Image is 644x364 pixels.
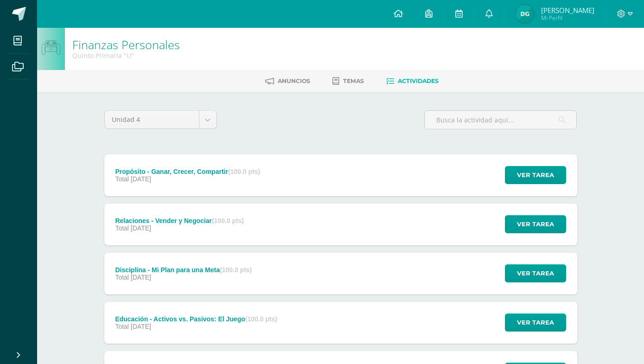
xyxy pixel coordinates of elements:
span: Ver tarea [517,216,554,233]
button: Ver tarea [505,313,566,332]
button: Ver tarea [505,264,566,282]
span: Unidad 4 [112,111,192,128]
span: Mi Perfil [541,14,594,22]
div: Disciplina - Mi Plan para una Meta [115,266,252,274]
a: Unidad 4 [105,111,217,128]
div: Quinto Primaria 'U' [72,51,180,60]
img: bot1.png [42,40,60,55]
strong: (100.0 pts) [212,217,244,224]
strong: (100.0 pts) [228,168,260,175]
strong: (100.0 pts) [245,315,277,323]
a: Anuncios [265,74,310,89]
a: Actividades [386,74,439,89]
span: Total [115,224,129,232]
div: Relaciones - Vender y Negociar [115,217,244,224]
span: Ver tarea [517,166,554,184]
span: Total [115,323,129,330]
span: Temas [343,77,364,84]
span: Anuncios [278,77,310,84]
span: [PERSON_NAME] [541,6,594,15]
img: 0bbe7318e29e248aa442b95b41642891.png [516,5,534,23]
button: Ver tarea [505,166,566,184]
a: Temas [332,74,364,89]
h1: Finanzas Personales [72,38,180,51]
span: Ver tarea [517,314,554,331]
span: Ver tarea [517,265,554,282]
div: Educación - Activos vs. Pasivos: El Juego [115,315,277,323]
div: Propósito - Ganar, Crecer, Compartir [115,168,260,175]
a: Finanzas Personales [72,37,180,52]
strong: (100.0 pts) [220,266,252,274]
span: [DATE] [131,274,151,281]
span: Total [115,274,129,281]
span: Actividades [398,77,439,84]
span: [DATE] [131,323,151,330]
span: [DATE] [131,175,151,183]
span: Total [115,175,129,183]
input: Busca la actividad aquí... [425,111,576,129]
button: Ver tarea [505,215,566,233]
span: [DATE] [131,224,151,232]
